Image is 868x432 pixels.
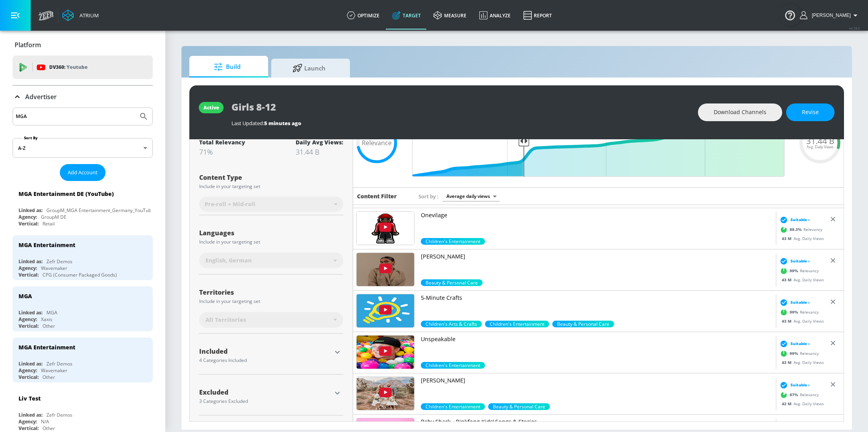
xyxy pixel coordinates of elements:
[199,253,343,268] div: English, German
[790,351,800,356] span: 99 %
[13,34,153,56] div: Platform
[421,377,773,384] p: [PERSON_NAME]
[199,240,343,244] div: Include in your targeting set
[199,399,331,404] div: 3 Categories Excluded
[264,120,301,127] span: 5 minutes ago
[13,55,153,79] div: DV360: Youtube
[427,1,473,30] a: measure
[809,13,851,18] span: login as: stephanie.wolklin@zefr.com
[778,216,810,224] div: Suitable ›
[421,335,773,343] p: Unspeakable
[418,193,439,200] span: Sort by
[782,360,794,365] span: 43 M
[849,26,860,30] span: v 4.28.0
[13,138,153,158] div: A-Z
[19,360,43,367] div: Linked as:
[135,108,152,125] button: Submit Search
[421,418,773,426] p: Baby Shark - Pinkfong Kids’ Songs & Stories
[62,9,99,21] a: Atrium
[779,4,801,26] button: Open Resource Center
[790,268,800,274] span: 99 %
[19,190,114,198] div: MGA Entertainment DE (YouTube)
[778,299,810,306] div: Suitable ›
[778,340,810,348] div: Suitable ›
[199,230,343,236] div: Languages
[19,374,39,380] div: Vertical:
[421,279,483,286] span: Beauty & Personal Care
[19,258,43,265] div: Linked as:
[296,147,343,157] div: 31.44 B
[485,321,549,327] div: 80.0%
[782,236,794,241] span: 43 M
[362,140,392,146] span: Relevance
[46,309,57,316] div: MGA
[778,348,819,360] div: Relevancy
[778,257,810,265] div: Suitable ›
[205,200,255,208] span: Pre-roll + Mid-roll
[790,309,800,315] span: 99 %
[341,1,386,30] a: optimize
[13,286,153,331] div: MGALinked as:MGAAgency:XaxisVertical:Other
[43,323,55,329] div: Other
[13,338,153,382] div: MGA EntertainmentLinked as:Zefr DemosAgency:WavemakerVertical:Other
[357,212,414,245] img: UUdVcQc_gdaXhlFx3UvG8pjA
[199,174,343,181] div: Content Type
[43,374,55,380] div: Other
[19,323,39,329] div: Vertical:
[357,294,414,327] img: UU295-Dw_tDNtZXFeAPAW6Aw
[782,318,794,324] span: 43 M
[778,306,819,318] div: Relevancy
[199,389,331,395] div: Excluded
[19,316,37,323] div: Agency:
[552,321,614,327] div: 70.0%
[205,316,246,324] span: All Territories
[13,235,153,280] div: MGA EntertainmentLinked as:Zefr DemosAgency:WavemakerVertical:CPG (Consumer Packaged Goods)
[778,224,823,236] div: Relevancy
[19,343,75,351] div: MGA Entertainment
[68,168,98,177] span: Add Account
[199,147,245,157] div: 71%
[778,401,824,407] div: Avg. Daily Views
[782,401,794,406] span: 42 M
[296,138,343,146] div: Daily Avg Views:
[421,321,482,327] span: Children's Arts & Crafts
[76,12,99,19] div: Atrium
[199,348,331,354] div: Included
[46,412,72,418] div: Zefr Demos
[19,412,43,418] div: Linked as:
[60,164,105,181] button: Add Account
[421,279,483,286] div: 99.0%
[279,59,339,78] span: Launch
[13,184,153,229] div: MGA Entertainment DE (YouTube)Linked as:GroupM_MGA Entertainment_Germany_YouTube_Agency:GroupM DE...
[199,289,343,295] div: Territories
[357,253,414,286] img: UUvJJKrwjrMA_56T7gCOvxWA
[199,138,245,146] div: Total Relevancy
[15,41,41,49] p: Platform
[199,184,343,189] div: Include in your targeting set
[19,395,41,402] div: Liv Test
[13,86,153,108] div: Advertiser
[67,63,87,71] p: Youtube
[698,103,782,121] button: Download Channels
[46,360,72,367] div: Zefr Demos
[552,321,614,327] span: Beauty & Personal Care
[421,362,485,369] span: Children's Entertainment
[421,294,773,302] p: 5-Minute Crafts
[807,145,834,149] span: Avg. Daily Views
[46,207,156,214] div: GroupM_MGA Entertainment_Germany_YouTube_
[790,227,804,233] span: 89.3 %
[41,316,52,323] div: Xaxis
[41,367,67,374] div: Wavemaker
[791,299,810,305] span: Suitable ›
[41,418,49,425] div: N/A
[19,220,39,227] div: Vertical:
[517,1,558,30] a: Report
[231,120,690,127] div: Last Updated:
[204,104,219,111] div: active
[199,312,343,328] div: All Territories
[778,318,824,324] div: Avg. Daily Views
[800,11,860,20] button: [PERSON_NAME]
[778,360,824,366] div: Avg. Daily Views
[778,381,810,389] div: Suitable ›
